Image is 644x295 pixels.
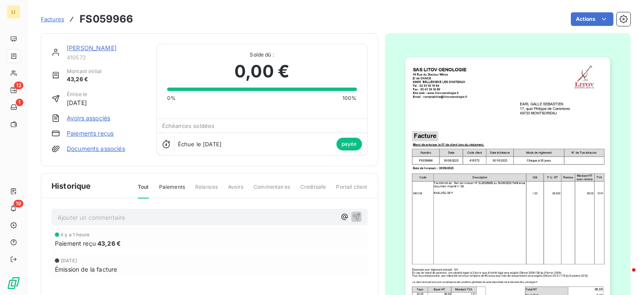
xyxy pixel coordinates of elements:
[162,122,215,129] span: Échéances soldées
[178,141,222,147] span: Échue le [DATE]
[67,145,125,153] a: Documents associés
[67,91,87,98] span: Émise le
[67,68,102,75] span: Montant initial
[336,183,367,198] span: Portail client
[67,54,146,61] span: 410572
[300,183,326,198] span: Creditsafe
[67,98,87,107] span: [DATE]
[7,5,20,19] div: LI
[41,16,64,23] span: Factures
[55,265,117,274] span: Émission de la facture
[51,180,91,192] span: Historique
[67,75,102,84] span: 43,26 €
[67,114,110,122] a: Avoirs associés
[61,258,77,263] span: [DATE]
[67,129,114,138] a: Paiements reçus
[61,232,89,237] span: il y a 1 heure
[55,239,96,248] span: Paiement reçu
[342,94,357,102] span: 100%
[336,138,362,150] span: payée
[97,239,121,248] span: 43,26 €
[138,183,149,199] span: Tout
[80,11,133,27] h3: FS059966
[228,183,243,198] span: Avoirs
[254,183,290,198] span: Commentaires
[167,51,357,59] span: Solde dû :
[571,12,613,26] button: Actions
[41,15,64,23] a: Factures
[234,59,289,84] span: 0,00 €
[167,94,176,102] span: 0%
[159,183,185,198] span: Paiements
[7,276,20,290] img: Logo LeanPay
[16,99,23,106] span: 1
[14,200,23,207] span: 19
[67,44,117,51] a: [PERSON_NAME]
[14,82,23,89] span: 12
[195,183,218,198] span: Relances
[615,266,635,286] iframe: Intercom live chat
